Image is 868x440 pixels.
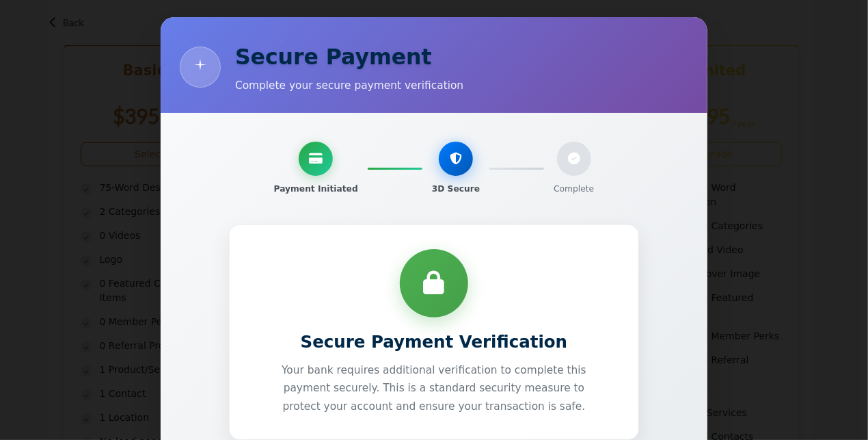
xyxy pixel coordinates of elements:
[432,183,480,195] span: 3D Secure
[274,183,358,195] span: Payment Initiated
[280,361,588,415] p: Your bank requires additional verification to complete this payment securely. This is a standard ...
[235,41,688,73] h1: Secure Payment
[554,183,594,195] span: Complete
[254,332,614,352] h2: Secure Payment Verification
[235,78,688,94] p: Complete your secure payment verification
